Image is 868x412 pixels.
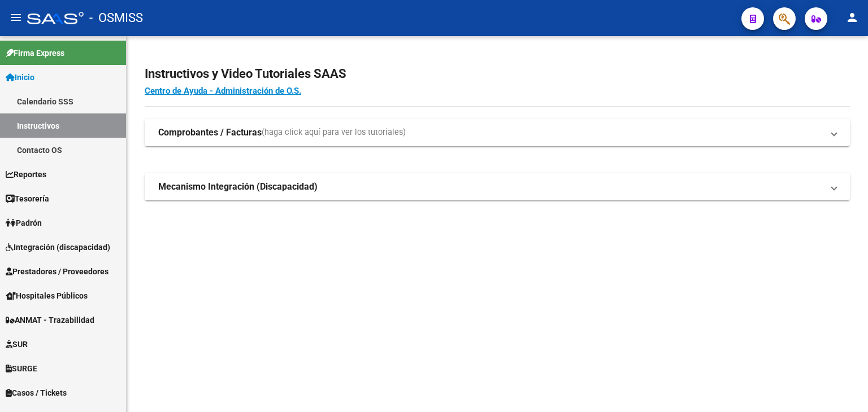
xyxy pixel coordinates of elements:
span: Inicio [6,71,34,84]
span: ANMAT - Trazabilidad [6,314,94,326]
h2: Instructivos y Video Tutoriales SAAS [145,63,850,85]
mat-expansion-panel-header: Mecanismo Integración (Discapacidad) [145,173,850,200]
span: Padrón [6,217,42,229]
span: Hospitales Públicos [6,290,88,302]
span: Firma Express [6,47,64,59]
mat-icon: menu [9,11,23,24]
span: Prestadores / Proveedores [6,265,108,278]
span: SURGE [6,362,37,375]
span: SUR [6,338,28,350]
span: - OSMISS [89,6,143,30]
strong: Mecanismo Integración (Discapacidad) [158,181,318,193]
a: Centro de Ayuda - Administración de O.S. [145,86,301,96]
span: Casos / Tickets [6,387,67,399]
strong: Comprobantes / Facturas [158,126,262,139]
span: Reportes [6,168,46,181]
mat-icon: person [845,11,859,24]
iframe: Intercom live chat [830,374,857,401]
span: (haga click aquí para ver los tutoriales) [262,126,406,139]
span: Integración (discapacidad) [6,241,110,253]
span: Tesorería [6,192,49,205]
mat-expansion-panel-header: Comprobantes / Facturas(haga click aquí para ver los tutoriales) [145,119,850,146]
